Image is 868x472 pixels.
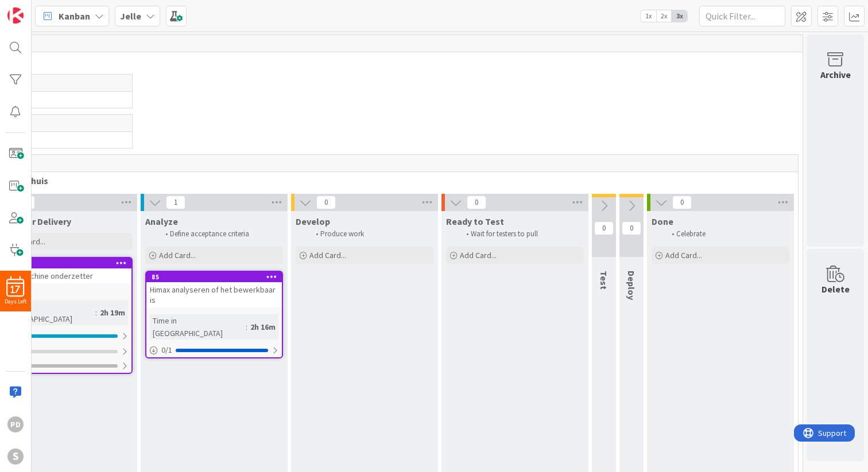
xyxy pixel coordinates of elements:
[150,314,246,340] div: Time in [GEOGRAPHIC_DATA]
[146,282,282,307] div: Himax analyseren of het bewerkbaar is
[95,306,97,319] span: :
[316,196,336,209] span: 0
[59,9,90,23] span: Kanban
[460,229,582,239] li: Wait for testers to pull
[652,216,673,227] span: Done
[11,286,20,294] span: 17
[145,216,178,227] span: Analyze
[146,272,282,307] div: 85Himax analyseren of het bewerkbaar is
[166,196,185,209] span: 1
[97,306,128,319] div: 2h 19m
[120,10,141,22] b: Jelle
[641,10,656,22] span: 1x
[246,321,247,333] span: :
[145,271,283,358] a: 85Himax analyseren of het bewerkbaar isTime in [GEOGRAPHIC_DATA]:2h 16m0/1
[146,343,282,357] div: 0/1
[446,216,504,227] span: Ready to Test
[247,321,278,333] div: 2h 16m
[598,271,610,290] span: Test
[820,68,851,81] div: Archive
[460,250,497,260] span: Add Card...
[159,250,196,260] span: Add Card...
[622,221,641,235] span: 0
[159,229,281,239] li: Define acceptance criteria
[7,416,24,432] div: pd
[24,2,52,15] span: Support
[665,229,788,239] li: Celebrate
[626,271,637,300] span: Deploy
[309,229,432,239] li: Produce work
[699,6,785,26] input: Quick Filter...
[146,272,282,282] div: 85
[672,10,687,22] span: 3x
[1,259,131,267] div: 84
[665,250,702,260] span: Add Card...
[672,196,692,209] span: 0
[161,344,172,356] span: 0 / 1
[7,448,24,465] div: S
[7,7,24,24] img: Visit kanbanzone.com
[296,216,330,227] span: Develop
[594,221,614,235] span: 0
[821,282,850,296] div: Delete
[309,250,346,260] span: Add Card...
[656,10,672,22] span: 2x
[467,196,486,209] span: 0
[152,273,282,281] div: 85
